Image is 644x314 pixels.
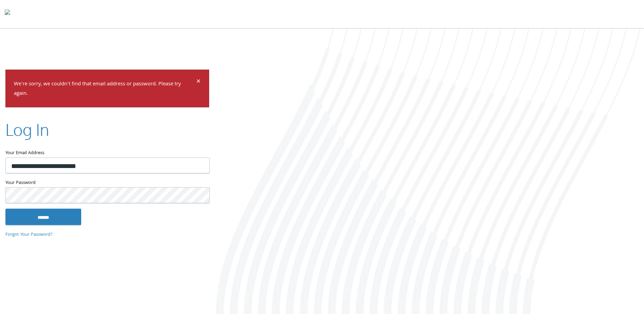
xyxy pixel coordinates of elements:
[196,75,201,88] span: ×
[14,79,195,99] p: We're sorry, we couldn't find that email address or password. Please try again.
[5,179,209,187] label: Your Password
[5,231,53,238] a: Forgot Your Password?
[5,7,10,21] img: todyl-logo-dark.svg
[196,78,201,86] button: Dismiss alert
[5,118,49,141] h2: Log In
